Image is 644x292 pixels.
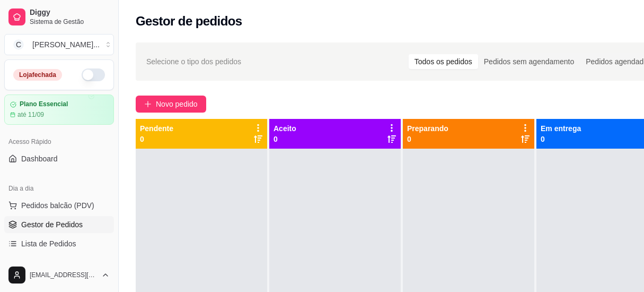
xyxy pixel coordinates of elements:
[4,216,114,233] a: Gestor de Pedidos
[4,262,114,288] button: [EMAIL_ADDRESS][DOMAIN_NAME]
[478,54,580,69] div: Pedidos sem agendamento
[409,54,478,69] div: Todos os pedidos
[541,134,581,144] p: 0
[82,68,105,81] button: Alterar Status
[140,123,173,134] p: Pendente
[4,4,114,30] a: DiggySistema de Gestão
[4,235,114,252] a: Lista de Pedidos
[4,150,114,167] a: Dashboard
[21,238,76,249] span: Lista de Pedidos
[4,133,114,150] div: Acesso Rápido
[21,219,83,230] span: Gestor de Pedidos
[30,18,110,26] span: Sistema de Gestão
[20,100,68,108] article: Plano Essencial
[144,100,152,108] span: plus
[21,200,94,211] span: Pedidos balcão (PDV)
[541,123,581,134] p: Em entrega
[136,96,206,113] button: Novo pedido
[156,98,198,110] span: Novo pedido
[274,123,296,134] p: Aceito
[146,56,241,67] span: Selecione o tipo dos pedidos
[140,134,173,144] p: 0
[4,197,114,214] button: Pedidos balcão (PDV)
[4,254,114,271] a: Salão / Mesas
[21,153,58,164] span: Dashboard
[30,271,97,279] span: [EMAIL_ADDRESS][DOMAIN_NAME]
[274,134,296,144] p: 0
[17,110,44,119] article: até 11/09
[13,39,24,50] span: C
[32,39,100,50] div: [PERSON_NAME] ...
[407,123,448,134] p: Preparando
[30,8,110,18] span: Diggy
[136,13,242,30] h2: Gestor de pedidos
[4,34,114,55] button: Select a team
[21,257,68,268] span: Salão / Mesas
[4,180,114,197] div: Dia a dia
[4,95,114,125] a: Plano Essencialaté 11/09
[13,69,62,81] div: Loja fechada
[407,134,448,144] p: 0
